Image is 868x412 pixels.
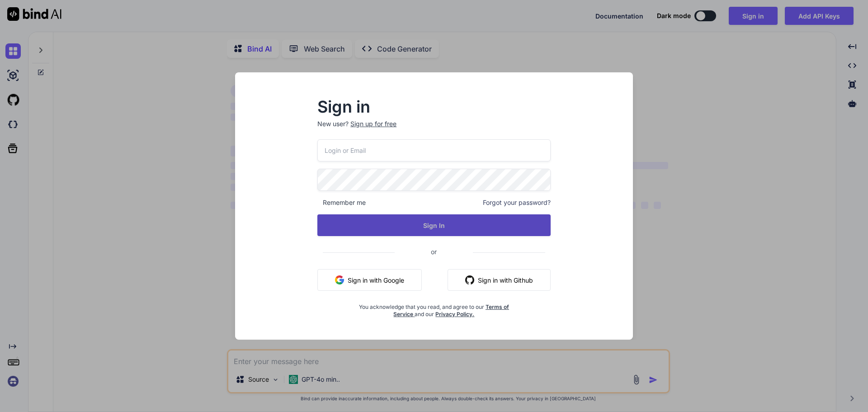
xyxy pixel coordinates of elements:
button: Sign in with Google [317,269,422,291]
div: Sign up for free [350,119,396,128]
span: or [395,241,473,263]
p: New user? [317,119,551,139]
img: github [465,275,474,284]
img: google [335,275,344,284]
button: Sign In [317,214,551,236]
div: You acknowledge that you read, and agree to our and our [356,298,512,318]
button: Sign in with Github [448,269,551,291]
a: Privacy Policy. [435,311,474,317]
a: Terms of Service [393,303,509,317]
span: Forgot your password? [483,198,551,207]
span: Remember me [317,198,366,207]
h2: Sign in [317,99,551,114]
input: Login or Email [317,139,551,161]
